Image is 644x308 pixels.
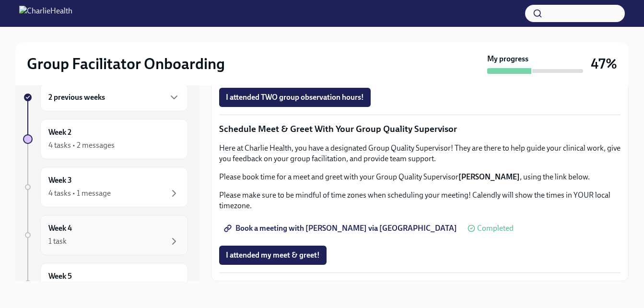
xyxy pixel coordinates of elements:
[19,6,72,21] img: CharlieHealth
[591,55,617,72] h3: 47%
[226,224,457,233] span: Book a meeting with [PERSON_NAME] via [GEOGRAPHIC_DATA]
[48,92,105,103] h6: 2 previous weeks
[219,172,621,182] p: Please book time for a meet and greet with your Group Quality Supervisor , using the link below.
[48,127,71,138] h6: Week 2
[219,143,621,164] p: Here at Charlie Health, you have a designated Group Quality Supervisor! They are there to help gu...
[40,83,188,111] div: 2 previous weeks
[458,172,520,181] strong: [PERSON_NAME]
[219,123,621,135] p: Schedule Meet & Greet With Your Group Quality Supervisor
[219,190,621,211] p: Please make sure to be mindful of time zones when scheduling your meeting! Calendly will show the...
[219,88,371,107] button: I attended TWO group observation hours!
[48,236,67,247] div: 1 task
[487,54,528,64] strong: My progress
[27,54,225,73] h2: Group Facilitator Onboarding
[48,140,115,151] div: 4 tasks • 2 messages
[23,167,188,207] a: Week 34 tasks • 1 message
[48,271,72,282] h6: Week 5
[219,219,464,238] a: Book a meeting with [PERSON_NAME] via [GEOGRAPHIC_DATA]
[226,93,364,102] span: I attended TWO group observation hours!
[219,246,327,265] button: I attended my meet & greet!
[48,188,111,199] div: 4 tasks • 1 message
[226,250,320,260] span: I attended my meet & greet!
[23,263,188,303] a: Week 5
[23,119,188,159] a: Week 24 tasks • 2 messages
[48,223,72,234] h6: Week 4
[48,175,72,186] h6: Week 3
[477,225,514,232] span: Completed
[23,215,188,255] a: Week 41 task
